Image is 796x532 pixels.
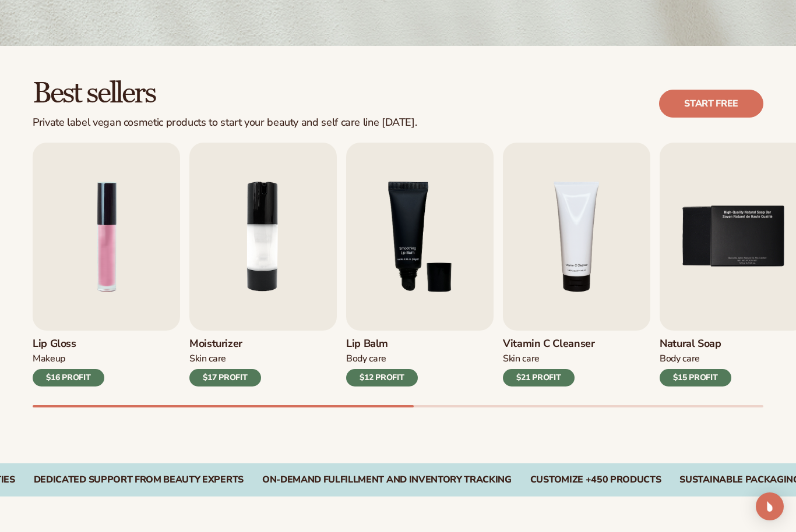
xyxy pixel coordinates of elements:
div: Private label vegan cosmetic products to start your beauty and self care line [DATE]. [33,116,417,129]
div: Skin Care [503,353,595,365]
div: CUSTOMIZE +450 PRODUCTS [530,474,661,485]
a: 4 / 9 [503,143,650,386]
div: $16 PROFIT [33,369,104,386]
h2: Best sellers [33,79,417,109]
h3: Lip Gloss [33,338,104,350]
div: $15 PROFIT [660,369,731,386]
h3: Moisturizer [189,338,261,350]
div: Body Care [660,353,731,365]
div: On-Demand Fulfillment and Inventory Tracking [262,474,512,485]
a: 2 / 9 [189,143,337,386]
a: 1 / 9 [33,143,180,386]
div: Makeup [33,353,104,365]
div: $12 PROFIT [346,369,418,386]
div: Body Care [346,353,418,365]
div: $17 PROFIT [189,369,261,386]
div: $21 PROFIT [503,369,575,386]
h3: Lip Balm [346,338,418,350]
a: 3 / 9 [346,143,494,386]
div: Dedicated Support From Beauty Experts [34,474,244,485]
h3: Vitamin C Cleanser [503,338,595,350]
div: Open Intercom Messenger [756,492,784,520]
div: Skin Care [189,353,261,365]
a: Start free [659,90,763,118]
h3: Natural Soap [660,338,731,350]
